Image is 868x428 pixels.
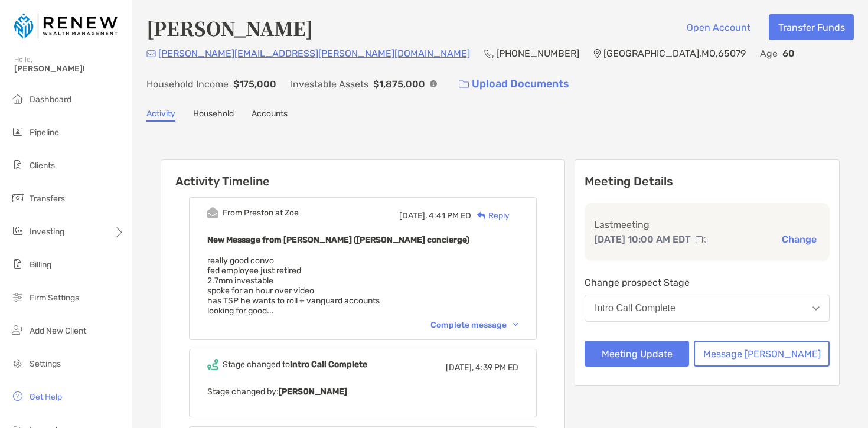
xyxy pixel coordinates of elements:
[603,46,746,61] p: [GEOGRAPHIC_DATA] , MO , 65079
[207,235,469,245] b: New Message from [PERSON_NAME] ([PERSON_NAME] concierge)
[594,217,820,232] p: Last meeting
[594,232,691,247] p: [DATE] 10:00 AM EDT
[760,46,778,61] p: Age
[446,362,474,373] span: [DATE],
[11,389,25,403] img: get-help icon
[252,109,288,122] a: Accounts
[585,275,830,290] p: Change prospect Stage
[475,362,518,373] span: 4:39 PM ED
[451,71,577,97] a: Upload Documents
[782,46,795,61] p: 60
[585,174,830,189] p: Meeting Details
[233,77,276,92] p: $175,000
[11,125,25,139] img: pipeline icon
[146,77,229,92] p: Household Income
[778,233,820,246] button: Change
[696,235,706,244] img: communication type
[429,211,471,221] span: 4:41 PM ED
[193,109,234,122] a: Household
[471,210,510,222] div: Reply
[11,290,25,304] img: firm-settings icon
[30,128,59,138] span: Pipeline
[30,194,65,204] span: Transfers
[11,356,25,370] img: settings icon
[430,80,437,87] img: Info Icon
[513,323,518,326] img: Chevron icon
[496,46,579,61] p: [PHONE_NUMBER]
[207,256,380,316] span: really good convo fed employee just retired 2.7mm investable spoke for an hour over video has TSP...
[484,49,494,58] img: Phone Icon
[207,384,518,399] p: Stage changed by:
[769,14,854,40] button: Transfer Funds
[593,49,601,58] img: Location Icon
[207,207,218,218] img: Event icon
[146,14,313,41] h4: [PERSON_NAME]
[223,208,299,218] div: From Preston at Zoe
[207,359,218,370] img: Event icon
[11,158,25,172] img: clients icon
[694,341,830,367] button: Message [PERSON_NAME]
[595,303,676,313] div: Intro Call Complete
[30,260,51,270] span: Billing
[11,224,25,238] img: investing icon
[399,211,427,221] span: [DATE],
[11,323,25,337] img: add_new_client icon
[11,92,25,106] img: dashboard icon
[279,387,347,397] b: [PERSON_NAME]
[812,306,820,311] img: Open dropdown arrow
[459,80,469,89] img: button icon
[373,77,425,92] p: $1,875,000
[11,191,25,205] img: transfers icon
[30,392,62,402] span: Get Help
[146,50,156,57] img: Email Icon
[290,360,367,370] b: Intro Call Complete
[30,293,79,303] span: Firm Settings
[291,77,368,92] p: Investable Assets
[30,94,71,104] span: Dashboard
[14,64,125,74] span: [PERSON_NAME]!
[146,109,175,122] a: Activity
[30,326,86,336] span: Add New Client
[30,227,64,237] span: Investing
[677,14,759,40] button: Open Account
[30,359,61,369] span: Settings
[223,360,367,370] div: Stage changed to
[158,46,470,61] p: [PERSON_NAME][EMAIL_ADDRESS][PERSON_NAME][DOMAIN_NAME]
[14,5,118,47] img: Zoe Logo
[585,341,689,367] button: Meeting Update
[477,212,486,220] img: Reply icon
[161,160,564,188] h6: Activity Timeline
[11,257,25,271] img: billing icon
[430,320,518,330] div: Complete message
[585,295,830,322] button: Intro Call Complete
[30,161,55,171] span: Clients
